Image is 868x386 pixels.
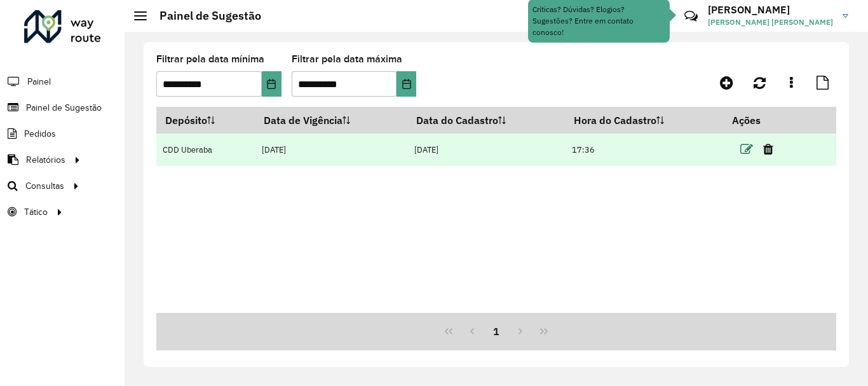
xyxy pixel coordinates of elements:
a: Excluir [763,141,773,158]
th: Data de Vigência [255,107,407,134]
td: 17:36 [565,134,723,166]
span: Consultas [25,179,64,193]
h2: Painel de Sugestão [147,9,261,23]
th: Ações [724,107,800,134]
span: [PERSON_NAME] [PERSON_NAME] [708,17,833,28]
span: Painel de Sugestão [26,101,102,114]
a: Contato Rápido [677,3,705,30]
th: Data do Cadastro [408,107,566,134]
td: [DATE] [255,134,407,166]
span: Painel [27,75,51,88]
td: [DATE] [408,134,566,166]
button: Choose Date [262,71,281,97]
h3: [PERSON_NAME] [708,4,833,16]
td: CDD Uberaba [156,134,255,166]
button: Choose Date [397,71,416,97]
th: Depósito [156,107,255,134]
span: Tático [24,205,48,219]
span: Relatórios [26,153,65,167]
label: Filtrar pela data mínima [156,52,264,67]
button: 1 [484,319,508,343]
a: Editar [740,141,753,158]
span: Pedidos [24,127,56,141]
label: Filtrar pela data máxima [292,52,402,67]
th: Hora do Cadastro [565,107,723,134]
